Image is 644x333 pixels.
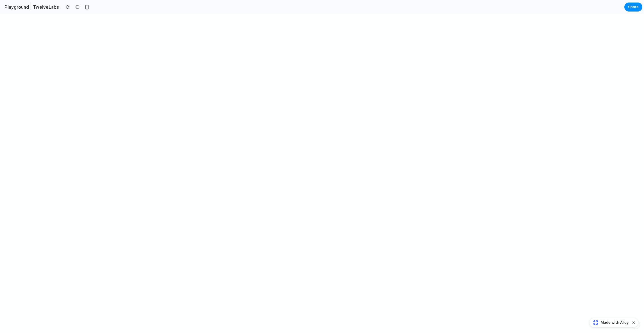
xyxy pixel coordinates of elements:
a: Made with Alloy [589,320,629,325]
h2: Playground | TwelveLabs [2,4,59,10]
button: Dismiss watermark [630,319,637,326]
span: Made with Alloy [601,320,629,325]
span: Share [628,4,639,10]
button: Share [624,3,642,12]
